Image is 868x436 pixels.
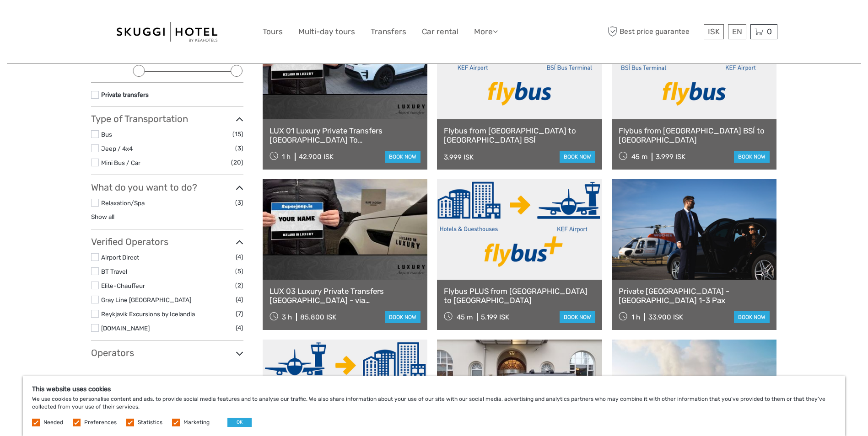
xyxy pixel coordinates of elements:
[227,418,252,427] button: OK
[183,419,210,426] label: Marketing
[101,159,140,166] a: Mini Bus / Car
[91,236,243,247] h3: Verified Operators
[457,313,473,321] span: 45 m
[101,324,150,332] a: [DOMAIN_NAME]
[13,16,103,23] p: We're away right now. Please check back later!
[481,313,509,321] div: 5.199 ISK
[23,376,845,436] div: We use cookies to personalise content and ads, to provide social media features and to analyse ou...
[105,14,116,25] button: Open LiveChat chat widget
[560,151,595,163] a: book now
[236,323,243,333] span: (4)
[231,157,243,168] span: (20)
[282,153,291,161] span: 1 h
[474,25,498,38] a: More
[43,419,63,426] label: Needed
[101,254,139,261] a: Airport Direct
[101,296,191,303] a: Gray Line [GEOGRAPHIC_DATA]
[236,308,243,319] span: (7)
[263,25,283,38] a: Tours
[708,27,720,36] span: ISK
[422,25,458,38] a: Car rental
[299,153,334,161] div: 42.900 ISK
[232,129,243,139] span: (15)
[606,24,701,39] span: Best price guarantee
[101,199,145,207] a: Relaxation/Spa
[631,313,640,321] span: 1 h
[101,268,127,275] a: BT Travel
[91,113,243,124] h3: Type of Transportation
[298,25,355,38] a: Multi-day tours
[270,287,421,305] a: LUX 03 Luxury Private Transfers [GEOGRAPHIC_DATA] - via [GEOGRAPHIC_DATA] or via [GEOGRAPHIC_DATA...
[734,151,770,163] a: book now
[235,280,243,291] span: (2)
[91,182,243,193] h3: What do you want to do?
[371,25,406,38] a: Transfers
[385,311,421,323] a: book now
[385,151,421,163] a: book now
[235,143,243,154] span: (3)
[32,385,836,393] h5: This website uses cookies
[734,311,770,323] a: book now
[117,22,217,42] img: 99-664e38a9-d6be-41bb-8ec6-841708cbc997_logo_big.jpg
[282,313,292,321] span: 3 h
[101,131,112,138] a: Bus
[235,266,243,276] span: (5)
[619,287,770,305] a: Private [GEOGRAPHIC_DATA] - [GEOGRAPHIC_DATA] 1-3 Pax
[138,419,162,426] label: Statistics
[101,145,133,152] a: Jeep / 4x4
[91,347,243,358] h3: Operators
[619,126,770,145] a: Flybus from [GEOGRAPHIC_DATA] BSÍ to [GEOGRAPHIC_DATA]
[235,197,243,208] span: (3)
[444,126,595,145] a: Flybus from [GEOGRAPHIC_DATA] to [GEOGRAPHIC_DATA] BSÍ
[560,311,595,323] a: book now
[101,282,145,289] a: Elite-Chauffeur
[236,294,243,305] span: (4)
[728,24,746,39] div: EN
[236,252,243,262] span: (4)
[270,126,421,145] a: LUX 01 Luxury Private Transfers [GEOGRAPHIC_DATA] To [GEOGRAPHIC_DATA]
[300,313,336,321] div: 85.800 ISK
[91,213,114,220] a: Show all
[101,91,149,98] a: Private transfers
[101,310,195,318] a: Reykjavik Excursions by Icelandia
[444,153,474,161] div: 3.999 ISK
[84,419,117,426] label: Preferences
[656,153,685,161] div: 3.999 ISK
[766,27,773,36] span: 0
[631,153,647,161] span: 45 m
[444,287,595,305] a: Flybus PLUS from [GEOGRAPHIC_DATA] to [GEOGRAPHIC_DATA]
[648,313,683,321] div: 33.900 ISK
